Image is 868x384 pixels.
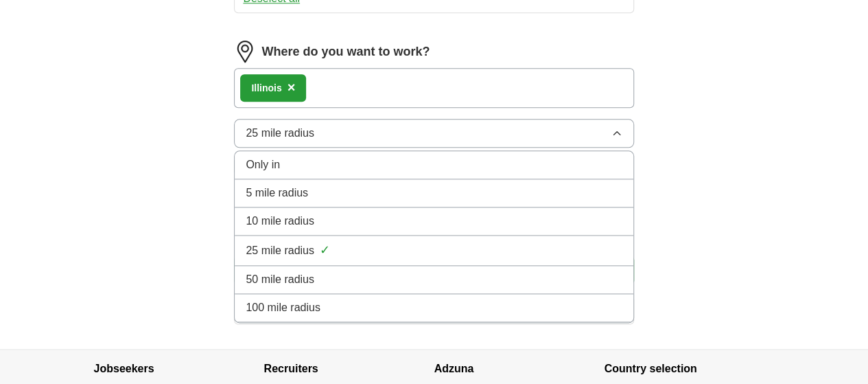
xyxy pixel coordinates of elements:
span: × [288,80,296,95]
span: 25 mile radius [246,125,314,142]
span: ✓ [320,241,330,260]
span: 25 mile radius [246,242,314,259]
strong: Ill [251,82,259,93]
span: 10 mile radius [246,213,314,229]
span: Only in [246,157,280,173]
div: inois [251,81,281,95]
img: location.png [234,41,256,63]
label: Where do you want to work? [261,43,430,61]
button: × [288,78,296,98]
span: 100 mile radius [246,300,320,316]
span: 5 mile radius [246,185,308,201]
span: 50 mile radius [246,271,314,288]
button: 25 mile radius [234,119,633,148]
